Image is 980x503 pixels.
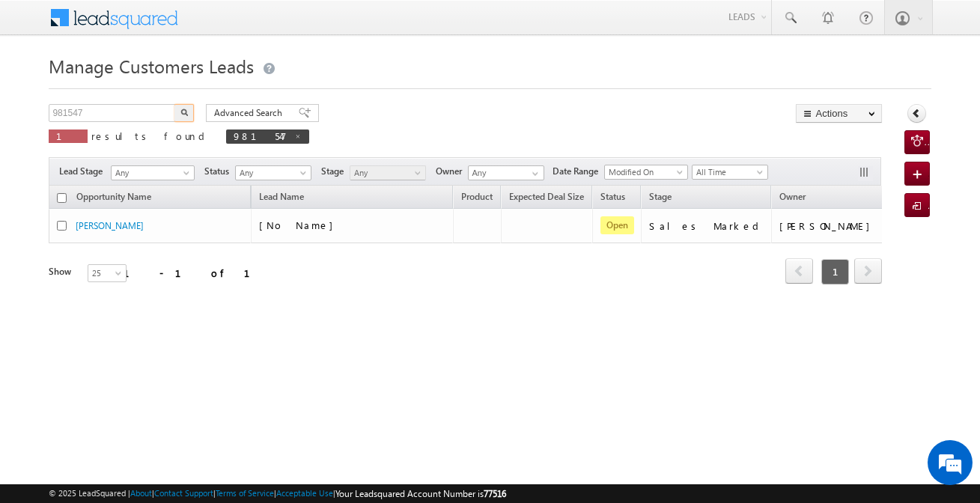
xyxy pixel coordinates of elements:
[124,264,268,281] div: 1 - 1 of 1
[57,193,67,203] input: Check all records
[236,166,307,180] span: Any
[335,488,506,499] span: Your Leadsquared Account Number is
[69,189,159,208] a: Opportunity Name
[234,129,287,142] span: 981547
[605,165,683,179] span: Modified On
[593,189,633,208] a: Status
[111,165,195,180] a: Any
[49,54,254,78] span: Manage Customers Leads
[779,219,929,233] div: [PERSON_NAME] [PERSON_NAME]
[502,189,591,208] a: Expected Deal Size
[214,106,287,120] span: Advanced Search
[796,104,882,123] button: Actions
[484,488,506,499] span: 77516
[524,166,543,181] a: Show All Items
[553,165,604,178] span: Date Range
[112,166,189,180] span: Any
[642,189,679,208] a: Stage
[779,191,806,202] span: Owner
[49,265,76,278] div: Show
[350,166,421,180] span: Any
[235,165,311,180] a: Any
[130,488,152,498] a: About
[216,488,274,498] a: Terms of Service
[604,165,688,180] a: Modified On
[692,165,768,180] a: All Time
[88,266,128,280] span: 25
[649,219,764,233] div: Sales Marked
[91,129,210,142] span: results found
[468,165,544,180] input: Type to Search
[276,488,333,498] a: Acceptable Use
[154,488,213,498] a: Contact Support
[821,259,849,284] span: 1
[693,165,764,179] span: All Time
[49,487,506,501] span: © 2025 LeadSquared | | | | |
[88,264,127,282] a: 25
[180,109,188,116] img: Search
[436,165,468,178] span: Owner
[76,191,151,202] span: Opportunity Name
[785,258,813,284] span: prev
[461,191,493,202] span: Product
[854,258,882,284] span: next
[59,165,109,178] span: Lead Stage
[350,165,426,180] a: Any
[259,219,341,231] span: [No Name]
[321,165,350,178] span: Stage
[785,260,813,284] a: prev
[56,129,80,142] span: 1
[252,189,311,208] span: Lead Name
[600,216,634,234] span: Open
[854,260,882,284] a: next
[204,165,235,178] span: Status
[649,191,672,202] span: Stage
[76,220,144,231] a: [PERSON_NAME]
[509,191,584,202] span: Expected Deal Size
